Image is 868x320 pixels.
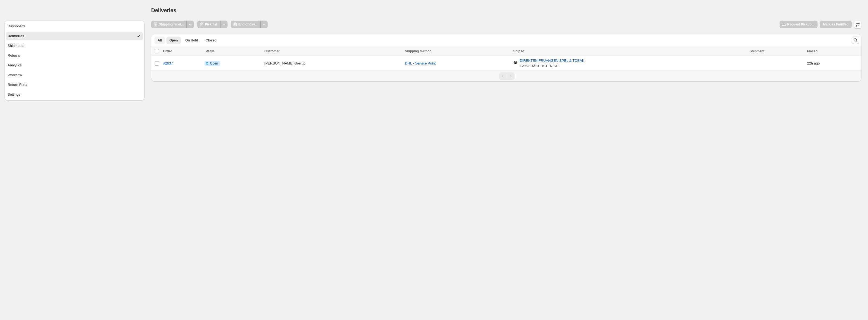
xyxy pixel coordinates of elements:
span: Deliveries [151,7,176,13]
button: Dashboard [6,22,143,31]
span: Placed [807,49,818,53]
span: Shipment [749,49,764,53]
span: Open [210,61,218,66]
button: DIREKTEN FRUÄNGEN SPEL & TOBAK [516,56,588,65]
span: Returns [8,53,20,58]
span: Analytics [8,63,22,68]
button: DHL - Service Point [402,59,439,68]
span: Shipments [8,43,24,49]
time: Monday, October 6, 2025 at 3:17:06 PM [807,61,813,65]
span: Open [170,38,178,43]
span: DIREKTEN FRUÄNGEN SPEL & TOBAK [520,59,584,63]
span: Workflow [8,72,22,78]
button: Shipments [6,41,143,50]
span: On Hold [185,38,198,43]
button: Return Rules [6,80,143,89]
span: Settings [8,92,20,97]
span: Ship to [513,49,524,53]
button: Returns [6,51,143,60]
span: Customer [264,49,280,53]
button: Deliveries [6,32,143,40]
span: DHL - Service Point [405,61,436,65]
button: Workflow [6,71,143,79]
nav: Pagination [151,70,861,82]
span: Return Rules [8,82,28,88]
span: Shipping method [405,49,432,53]
span: Dashboard [8,24,25,29]
td: ago [805,56,861,71]
button: Settings [6,90,143,99]
span: Order [163,49,172,53]
button: Analytics [6,61,143,70]
td: [PERSON_NAME] Grerup [263,56,403,71]
a: #2037 [163,61,173,65]
span: Status [205,49,215,53]
span: All [158,38,162,43]
button: Search and filter results [852,36,859,44]
span: Deliveries [8,33,24,39]
div: 12952 HÄGERSTEN , SE [520,58,584,69]
span: Closed [206,38,216,43]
